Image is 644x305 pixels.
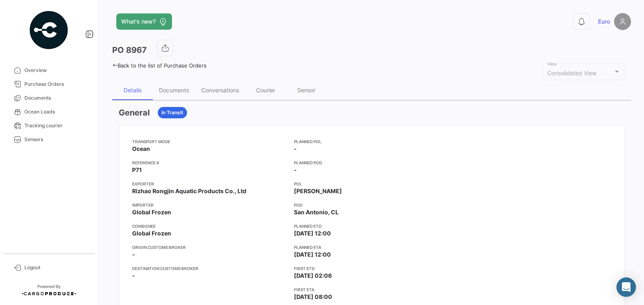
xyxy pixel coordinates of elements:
div: Abrir Intercom Messenger [616,277,636,297]
app-card-info-title: POL [294,181,449,187]
img: powered-by.png [28,10,69,50]
span: Global Frozen [132,208,171,216]
span: [DATE] 12:00 [294,229,331,237]
span: - [294,166,297,174]
span: Ocean Loads [24,108,88,115]
app-card-info-title: Consignee [132,223,287,229]
h3: General [119,107,150,118]
span: Global Frozen [132,229,171,237]
span: - [132,272,135,280]
app-card-info-title: Planned POD [294,159,449,166]
span: In Transit [161,109,183,116]
div: Courier [256,87,275,94]
app-card-info-title: First ETD [294,265,449,272]
span: Rizhao Rongjin Aquatic Products Co., Ltd [132,187,246,195]
a: Overview [7,63,91,77]
span: Euro [598,17,610,26]
span: - [132,251,135,259]
app-card-info-title: Transport mode [132,138,287,145]
span: Overview [24,67,88,74]
span: Documents [24,94,88,102]
app-card-info-title: First ETA [294,286,449,293]
button: What's new? [116,13,172,30]
app-card-info-title: Planned POL [294,138,449,145]
app-card-info-title: Planned ETD [294,223,449,229]
span: San Antonio, CL [294,208,339,216]
span: [DATE] 02:06 [294,272,332,280]
a: Purchase Orders [7,77,91,91]
div: Documents [159,87,189,94]
app-card-info-title: Importer [132,202,287,208]
a: Documents [7,91,91,105]
span: P71 [132,166,142,174]
span: [PERSON_NAME] [294,187,342,195]
span: Purchase Orders [24,81,88,88]
div: Details [124,87,141,94]
mat-select-trigger: Consolidated View [547,70,596,76]
div: Conversations [201,87,239,94]
img: placeholder-user.png [614,13,631,30]
app-card-info-title: Planned ETA [294,244,449,251]
app-card-info-title: Reference # [132,159,287,166]
span: - [294,145,297,153]
span: Ocean [132,145,150,153]
div: Sensor [297,87,315,94]
a: Back to the list of Purchase Orders [112,62,207,69]
app-card-info-title: Origin Customs Broker [132,244,287,251]
span: [DATE] 08:00 [294,293,332,301]
span: [DATE] 12:00 [294,251,331,259]
span: Logout [24,264,88,271]
a: Ocean Loads [7,105,91,119]
app-card-info-title: Destination Customs Broker [132,265,287,272]
a: Sensors [7,133,91,146]
app-card-info-title: Exporter [132,181,287,187]
span: Sensors [24,136,88,143]
h3: PO 8967 [112,44,147,56]
span: What's new? [121,17,156,26]
span: Tracking courier [24,122,88,129]
a: Tracking courier [7,119,91,133]
app-card-info-title: POD [294,202,449,208]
